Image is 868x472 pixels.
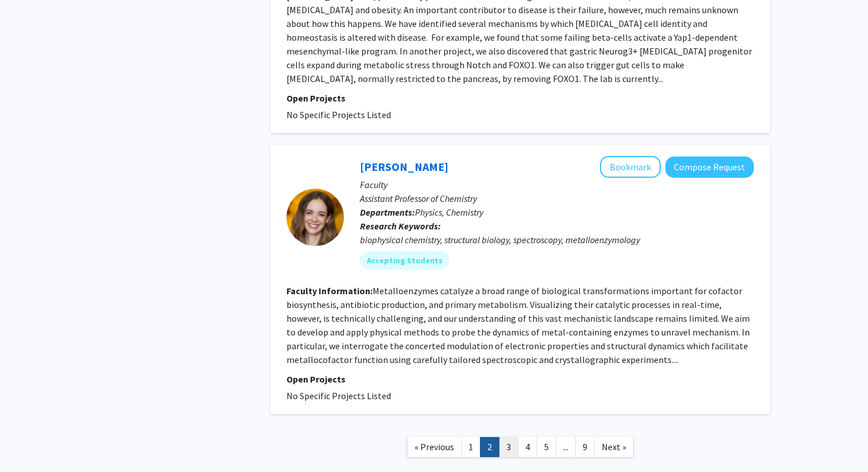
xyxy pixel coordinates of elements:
[480,437,499,457] a: 2
[286,390,391,401] span: No Specific Projects Listed
[602,441,626,453] span: Next »
[360,192,754,205] p: Assistant Professor of Chemistry
[499,437,518,457] a: 3
[286,285,750,365] fg-read-more: Metalloenzymes catalyze a broad range of biological transformations important for cofactor biosyn...
[286,91,754,105] p: Open Projects
[360,251,449,270] mat-chip: Accepting Students
[360,178,754,192] p: Faculty
[537,437,556,457] a: 5
[665,157,754,178] button: Compose Request to Katherine Davis
[563,441,568,453] span: ...
[575,437,595,457] a: 9
[360,233,754,247] div: biophysical chemistry, structural biology, spectroscopy, metalloenzymology
[407,437,462,457] a: Previous
[286,285,373,297] b: Faculty Information:
[9,420,49,463] iframe: Chat
[594,437,634,457] a: Next
[360,159,448,174] a: [PERSON_NAME]
[600,156,661,178] button: Add Katherine Davis to Bookmarks
[270,426,770,472] nav: Page navigation
[414,441,454,453] span: « Previous
[461,437,480,457] a: 1
[286,372,754,386] p: Open Projects
[518,437,537,457] a: 4
[415,206,483,218] span: Physics, Chemistry
[286,109,391,120] span: No Specific Projects Listed
[360,206,415,218] b: Departments:
[360,220,441,232] b: Research Keywords:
